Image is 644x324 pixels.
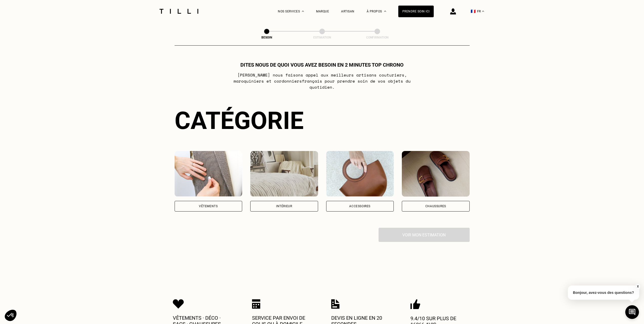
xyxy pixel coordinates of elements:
[402,151,470,197] img: Chaussures
[252,299,260,309] img: Icon
[349,205,370,208] div: Accessoires
[316,10,329,13] a: Marque
[635,284,640,289] button: X
[398,6,434,17] a: Prendre soin ici
[241,36,292,39] div: Besoin
[384,11,386,12] img: Menu déroulant à propos
[222,72,422,90] p: [PERSON_NAME] nous faisons appel aux meilleurs artisans couturiers , maroquiniers et cordonniers ...
[240,62,404,68] h1: Dites nous de quoi vous avez besoin en 2 minutes top chrono
[482,11,484,12] img: menu déroulant
[341,10,355,13] a: Artisan
[173,299,184,309] img: Icon
[331,299,340,309] img: Icon
[326,151,394,197] img: Accessoires
[175,151,242,197] img: Vêtements
[568,285,639,300] p: Bonjour, avez-vous des questions?
[276,205,292,208] div: Intérieur
[199,205,218,208] div: Vêtements
[302,11,304,12] img: Menu déroulant
[471,9,476,14] span: 🇫🇷
[250,151,318,197] img: Intérieur
[175,106,470,135] div: Catégorie
[297,36,347,39] div: Estimation
[352,36,403,39] div: Confirmation
[410,299,420,309] img: Icon
[450,8,456,14] img: icône connexion
[158,9,200,14] img: Logo du service de couturière Tilli
[425,205,446,208] div: Chaussures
